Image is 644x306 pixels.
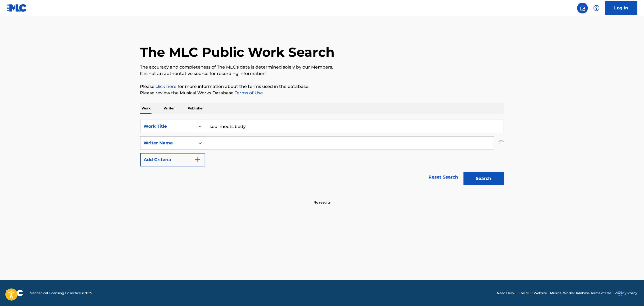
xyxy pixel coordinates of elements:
[579,5,586,11] img: search
[140,70,504,77] p: It is not an authoritative source for recording information.
[195,156,201,163] img: 9d2ae6d4665cec9f34b9.svg
[497,291,516,296] a: Need Help?
[619,286,622,302] div: Drag
[162,103,177,114] p: Writer
[615,291,638,296] a: Privacy Policy
[140,44,335,60] h1: The MLC Public Work Search
[144,140,192,146] div: Writer Name
[140,103,153,114] p: Work
[617,280,644,306] iframe: Chat Widget
[591,3,602,13] div: Help
[140,153,205,166] button: Add Criteria
[30,291,92,296] span: Mechanical Licensing Collective © 2025
[6,290,23,296] img: logo
[140,83,504,90] p: Please for more information about the terms used in the database.
[605,1,638,15] a: Log In
[140,120,504,188] form: Search Form
[156,84,177,89] a: click here
[144,123,192,130] div: Work Title
[519,291,547,296] a: The MLC Website
[186,103,206,114] p: Publisher
[577,3,588,13] a: Public Search
[314,194,330,205] p: No results
[140,90,504,96] p: Please review the Musical Works Database
[6,4,27,12] img: MLC Logo
[550,291,611,296] a: Musical Works Database Terms of Use
[234,90,263,95] a: Terms of Use
[426,171,461,183] a: Reset Search
[464,172,504,185] button: Search
[140,64,504,70] p: The accuracy and completeness of The MLC's data is determined solely by our Members.
[498,136,504,150] img: Delete Criterion
[593,5,600,11] img: help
